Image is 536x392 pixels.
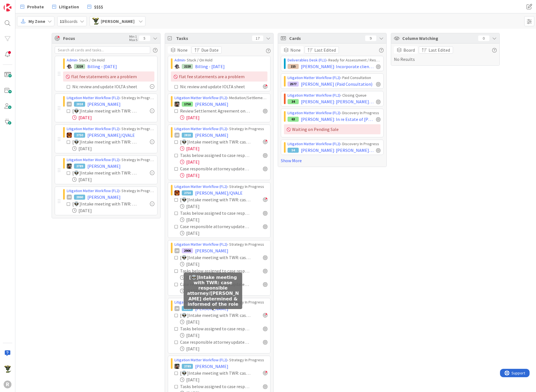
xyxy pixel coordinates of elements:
a: Litigation Matter Workflow (FL2) [288,93,340,98]
span: [PERSON_NAME] [195,132,228,138]
div: 2818 [182,133,193,138]
a: Litigation Matter Workflow (FL2) [174,126,227,131]
div: [👽]Intake meeting with TWR: case responsible attorney/[PERSON_NAME] determined & informed of the ... [72,169,138,176]
img: MW [174,364,180,369]
div: › Strategy In Progress [67,126,154,132]
span: Cards [289,35,362,42]
div: › Stuck / On Hold [67,57,154,63]
div: [DATE] [180,319,267,325]
div: › Strategy In Progress [174,357,267,363]
img: KN [67,64,72,69]
div: 2228 [182,64,193,69]
span: None [177,47,188,53]
span: Litigation [59,3,79,10]
div: 2906 [182,248,193,253]
span: [PERSON_NAME] [87,163,121,169]
a: Litigation Matter Workflow (FL2) [174,300,227,305]
div: [DATE] [180,230,267,236]
div: [DATE] [180,261,267,267]
span: Board [403,47,415,53]
span: [PERSON_NAME]/QVALE [195,190,243,196]
a: Admin [174,58,185,63]
div: [DATE] [180,172,267,179]
div: › Strategy In Progress [174,126,267,132]
div: [DATE] [180,159,267,165]
div: [DATE] [72,145,154,152]
div: 2228 [74,64,85,69]
div: [DATE] [72,176,154,183]
span: [PERSON_NAME]: Incorporate client's corrections in petition [301,63,374,70]
span: Column Watching [402,35,475,42]
div: Tasks below assigned to case responsible attorney & paralegal [180,210,251,216]
div: Case responsible attorney updated on the card [180,339,251,345]
span: [PERSON_NAME] [87,101,121,107]
div: Max 5 [129,38,137,42]
img: TR [174,190,180,195]
span: Billing - [DATE] [87,63,117,70]
span: [PERSON_NAME]: [PERSON_NAME] [PERSON_NAME] [301,98,374,105]
div: [DATE] [180,345,267,352]
div: [👽]Intake meeting with TWR: case responsible attorney/[PERSON_NAME] determined & informed of the ... [72,138,138,145]
span: [PERSON_NAME] [87,194,121,200]
div: Nic review and update IOLTA sheet [180,83,251,90]
div: › Closing Queue [288,92,381,98]
a: Litigation Matter Workflow (FL2) [288,75,340,80]
div: › Strategy In Progress [67,95,154,101]
div: 9 [365,35,376,41]
img: MW [174,102,180,107]
div: JM [67,102,72,107]
div: 1758 [182,102,193,107]
img: NC [92,18,99,25]
a: Litigation Matter Workflow (FL2) [288,110,340,115]
span: [PERSON_NAME]: [PERSON_NAME] English [301,147,374,154]
div: 215 [288,64,299,69]
div: 2860 [74,195,85,200]
div: Review Settlement Agreement once rec'd from OP [180,107,251,114]
h5: [👽]Intake meeting with TWR: case responsible attorney/[PERSON_NAME] determined & informed of the ... [186,275,240,307]
div: [DATE] [180,145,267,152]
div: Tasks below assigned to case responsible attorney & paralegal [180,383,251,390]
div: 0 [478,35,489,41]
span: [PERSON_NAME] [195,363,228,370]
div: [👽]Intake meeting with TWR: case responsible attorney/[PERSON_NAME] determined & informed of the ... [180,196,251,203]
div: JM [174,133,180,138]
div: [👽]Intake meeting with TWR: case responsible attorney/[PERSON_NAME] determined & informed of the ... [72,107,138,114]
div: 2789 [182,364,193,369]
div: flat fee statements are a problem [63,71,154,82]
div: Tasks below assigned to case responsible attorney & paralegal [180,267,251,274]
span: Focus [63,35,126,42]
div: No Results [394,46,497,63]
span: $$$$ [94,3,103,10]
div: 17 [252,35,263,41]
div: [DATE] [180,288,267,294]
button: Last Edited [419,46,453,54]
span: [PERSON_NAME]/QVALE [87,132,135,138]
div: JM [174,248,180,253]
img: NC [4,365,11,373]
a: Litigation Matter Workflow (FL2) [174,242,227,247]
div: 2577 [288,82,299,87]
div: Min 1 [129,35,137,38]
input: Search all cards and tasks... [55,46,150,54]
span: [PERSON_NAME] (Paid Consultation) [301,81,372,87]
div: [DATE] [180,376,267,383]
div: › Discovery In Progress [288,110,381,116]
a: Litigation Matter Workflow (FL2) [174,184,227,189]
div: [DATE] [72,114,154,121]
span: Billing - [DATE] [195,63,225,70]
div: Case responsible attorney updated on the card [180,281,251,288]
div: [👽]Intake meeting with TWR: case responsible attorney/[PERSON_NAME] determined & informed of the ... [72,200,138,207]
div: 2789 [74,164,85,169]
div: [DATE] [180,216,267,223]
div: › Strategy In Progress [174,242,267,247]
span: My Zone [28,18,45,25]
b: 11 [60,18,64,24]
div: [DATE] [180,274,267,281]
div: Nic review and update IOLTA sheet [72,83,138,90]
a: $$$$ [84,2,106,12]
a: Show More [281,157,384,164]
a: Litigation Matter Workflow (FL2) [67,157,119,162]
div: [DATE] [72,207,154,214]
button: Last Edited [305,46,339,54]
a: Admin [67,58,77,63]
